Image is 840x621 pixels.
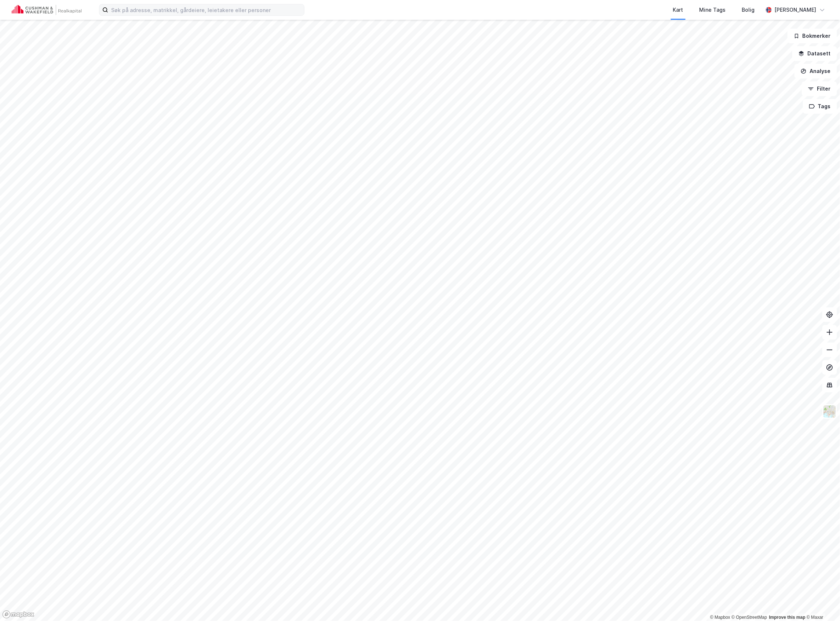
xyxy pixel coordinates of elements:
button: Datasett [792,46,837,61]
button: Tags [803,99,837,114]
a: Mapbox homepage [2,610,34,619]
button: Bokmerker [788,29,837,43]
iframe: Chat Widget [803,586,840,621]
div: Mine Tags [700,6,726,14]
img: Z [823,405,837,419]
input: Søk på adresse, matrikkel, gårdeiere, leietakere eller personer [108,4,304,15]
div: Bolig [742,6,755,14]
div: Kart [673,6,683,14]
a: Mapbox [710,615,730,620]
button: Analyse [795,64,837,78]
a: Improve this map [769,615,806,620]
button: Filter [802,81,837,96]
div: [PERSON_NAME] [775,6,817,14]
a: OpenStreetMap [732,615,767,620]
img: cushman-wakefield-realkapital-logo.202ea83816669bd177139c58696a8fa1.svg [12,5,81,15]
div: Kontrollprogram for chat [803,586,840,621]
